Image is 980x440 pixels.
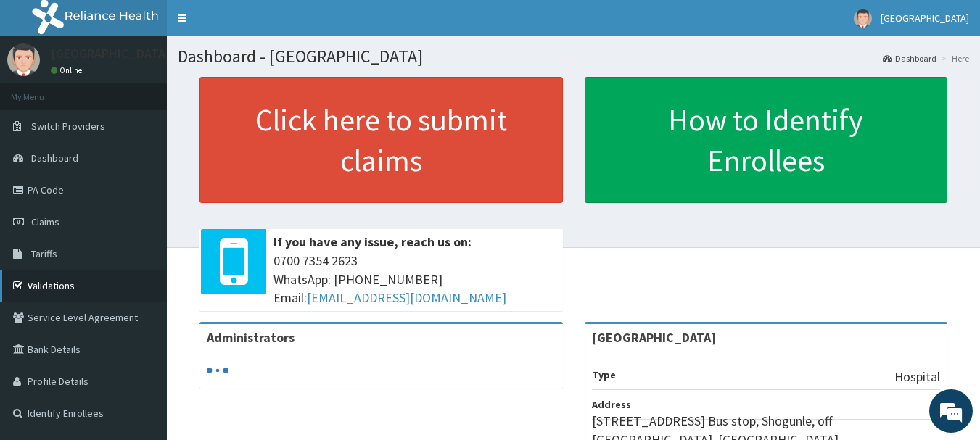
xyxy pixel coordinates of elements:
[585,77,948,203] a: How to Identify Enrollees
[51,47,170,60] p: [GEOGRAPHIC_DATA]
[207,360,228,381] svg: audio-loading
[307,289,506,306] a: [EMAIL_ADDRESS][DOMAIN_NAME]
[273,233,472,250] b: If you have any issue, reach us on:
[938,52,969,65] li: Here
[592,368,616,381] b: Type
[31,247,57,260] span: Tariffs
[207,329,295,346] b: Administrators
[31,215,59,228] span: Claims
[883,52,936,65] a: Dashboard
[178,47,969,66] h1: Dashboard - [GEOGRAPHIC_DATA]
[51,65,86,75] a: Online
[273,252,556,307] span: 0700 7354 2623 WhatsApp: [PHONE_NUMBER] Email:
[854,9,872,28] img: User Image
[199,77,563,203] a: Click here to submit claims
[592,398,631,411] b: Address
[592,329,716,346] strong: [GEOGRAPHIC_DATA]
[31,120,105,133] span: Switch Providers
[31,151,78,165] span: Dashboard
[7,43,40,76] img: User Image
[894,368,940,386] p: Hospital
[881,12,969,25] span: [GEOGRAPHIC_DATA]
